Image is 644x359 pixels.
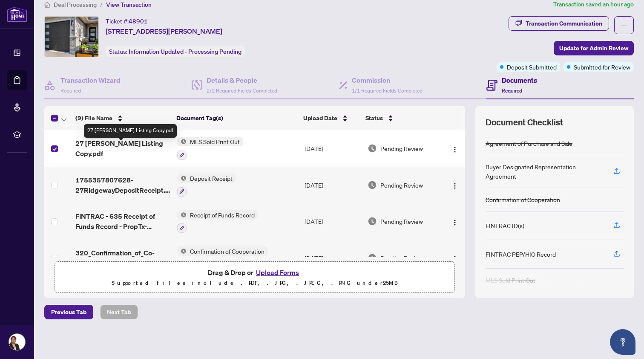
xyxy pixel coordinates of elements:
[129,17,148,25] span: 48901
[45,17,98,57] img: IMG-X12270501_1.jpg
[54,1,97,9] span: Deal Processing
[75,113,112,123] span: (9) File Name
[451,219,458,226] img: Logo
[106,1,152,9] span: View Transaction
[574,62,630,72] span: Submitted for Review
[129,48,241,55] span: Information Updated - Processing Pending
[177,174,236,197] button: Status IconDeposit Receipt
[486,249,556,259] div: FINTRAC PEP/HIO Record
[60,87,81,94] span: Required
[100,305,138,319] button: Next Tab
[7,6,27,22] img: logo
[187,137,243,146] span: MLS Sold Print Out
[75,138,170,159] span: 27 [PERSON_NAME] Listing Copy.pdf
[451,146,458,153] img: Logo
[301,130,364,167] td: [DATE]
[84,124,177,138] div: 27 [PERSON_NAME] Listing Copy.pdf
[509,16,609,31] button: Transaction Communication
[486,116,563,128] span: Document Checklist
[55,262,454,293] span: Drag & Drop orUpload FormsSupported files include .PDF, .JPG, .JPEG, .PNG under25MB
[187,174,236,183] span: Deposit Receipt
[610,329,635,355] button: Open asap
[253,267,302,278] button: Upload Forms
[208,267,302,278] span: Drag & Drop or
[75,211,170,232] span: FINTRAC - 635 Receipt of Funds Record - PropTx-OREA_[DATE] 11_15_44.pdf
[486,195,560,204] div: Confirmation of Cooperation
[559,41,628,55] span: Update for Admin Review
[502,75,537,85] h4: Documents
[486,162,603,181] div: Buyer Designated Representation Agreement
[352,75,423,85] h4: Commission
[380,144,423,153] span: Pending Review
[75,248,170,268] span: 320_Confirmation_of_Co-operation_and_Representation_-_Buyer_Seller_-_PropTx-[PERSON_NAME]-11pdf_[...
[301,203,364,240] td: [DATE]
[352,87,423,94] span: 1/1 Required Fields Completed
[486,139,572,148] div: Agreement of Purchase and Sale
[502,87,522,94] span: Required
[177,174,187,183] img: Status Icon
[448,251,462,265] button: Logo
[451,255,458,262] img: Logo
[187,246,268,256] span: Confirmation of Cooperation
[486,221,524,230] div: FINTRAC ID(s)
[554,41,634,55] button: Update for Admin Review
[368,180,377,190] img: Document Status
[177,137,243,160] button: Status IconMLS Sold Print Out
[448,178,462,192] button: Logo
[106,16,148,26] div: Ticket #:
[380,217,423,226] span: Pending Review
[301,167,364,203] td: [DATE]
[75,175,170,195] span: 1755357807628-27RidgewayDepositReceipt.pdf
[177,210,187,220] img: Status Icon
[60,75,121,85] h4: Transaction Wizard
[301,240,364,276] td: [DATE]
[300,106,362,130] th: Upload Date
[368,253,377,263] img: Document Status
[9,334,25,350] img: Profile Icon
[187,210,258,220] span: Receipt of Funds Record
[380,180,423,190] span: Pending Review
[51,305,86,319] span: Previous Tab
[448,214,462,228] button: Logo
[177,246,187,256] img: Status Icon
[448,142,462,155] button: Logo
[177,137,187,146] img: Status Icon
[380,253,423,263] span: Pending Review
[207,87,277,94] span: 2/2 Required Fields Completed
[72,106,173,130] th: (9) File Name
[621,22,627,28] span: ellipsis
[106,46,245,57] div: Status:
[368,217,377,226] img: Document Status
[303,113,337,123] span: Upload Date
[507,62,557,72] span: Deposit Submitted
[451,182,458,189] img: Logo
[177,246,268,269] button: Status IconConfirmation of Cooperation
[207,75,277,85] h4: Details & People
[526,17,602,30] div: Transaction Communication
[365,113,383,123] span: Status
[60,278,449,288] p: Supported files include .PDF, .JPG, .JPEG, .PNG under 25 MB
[362,106,440,130] th: Status
[368,144,377,153] img: Document Status
[44,305,93,319] button: Previous Tab
[44,2,50,8] span: home
[177,210,258,233] button: Status IconReceipt of Funds Record
[173,106,299,130] th: Document Tag(s)
[106,26,222,36] span: [STREET_ADDRESS][PERSON_NAME]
